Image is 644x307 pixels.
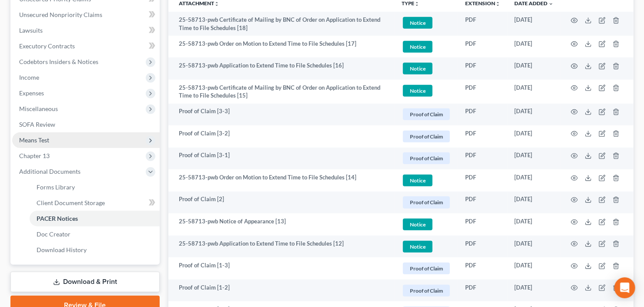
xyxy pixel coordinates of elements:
span: Lawsuits [19,27,43,34]
td: PDF [458,148,507,170]
td: [DATE] [507,213,560,236]
span: Expenses [19,89,44,97]
td: PDF [458,36,507,58]
span: Notice [403,17,433,29]
a: Doc Creator [30,226,160,242]
a: Notice [402,217,451,232]
td: [DATE] [507,148,560,170]
td: PDF [458,104,507,126]
td: PDF [458,192,507,214]
span: Client Document Storage [37,199,105,206]
span: Income [19,74,39,81]
td: [DATE] [507,236,560,258]
td: 25-58713-pwb Order on Motion to Extend Time to File Schedules [17] [168,36,395,58]
a: Proof of Claim [402,129,451,144]
span: Executory Contracts [19,42,75,50]
span: Proof of Claim [403,196,450,208]
a: Proof of Claim [402,283,451,298]
a: Lawsuits [12,23,160,38]
i: expand_more [548,1,553,7]
td: PDF [458,169,507,192]
td: PDF [458,280,507,302]
td: Proof of Claim [2] [168,192,395,214]
td: 25-58713-pwb Application to Extend Time to File Schedules [12] [168,236,395,258]
td: Proof of Claim [3-1] [168,148,395,170]
span: Notice [403,85,433,97]
span: Miscellaneous [19,105,58,112]
td: Proof of Claim [1-2] [168,280,395,302]
a: Proof of Claim [402,151,451,165]
td: PDF [458,125,507,148]
a: Proof of Claim [402,261,451,276]
td: 25-58713-pwb Certificate of Mailing by BNC of Order on Application to Extend Time to File Schedul... [168,80,395,104]
span: SOFA Review [19,121,55,128]
span: Codebtors Insiders & Notices [19,58,98,65]
i: unfold_more [414,1,419,7]
a: SOFA Review [12,117,160,132]
span: Proof of Claim [403,152,450,164]
div: Open Intercom Messenger [614,277,635,298]
a: Download History [30,242,160,258]
a: Download & Print [10,272,160,292]
span: Proof of Claim [403,285,450,297]
span: Doc Creator [37,230,70,238]
a: Executory Contracts [12,38,160,54]
td: 25-58713-pwb Application to Extend Time to File Schedules [16] [168,57,395,80]
td: [DATE] [507,12,560,36]
td: [DATE] [507,280,560,302]
span: Notice [403,41,433,53]
span: Proof of Claim [403,263,450,274]
a: Notice [402,173,451,188]
a: Notice [402,16,451,30]
a: Notice [402,84,451,98]
a: Client Document Storage [30,195,160,211]
span: Unsecured Nonpriority Claims [19,11,102,18]
td: [DATE] [507,57,560,80]
span: Proof of Claim [403,108,450,120]
a: PACER Notices [30,211,160,226]
td: [DATE] [507,192,560,214]
td: Proof of Claim [3-2] [168,125,395,148]
td: [DATE] [507,80,560,104]
span: Chapter 13 [19,152,50,159]
td: PDF [458,57,507,80]
td: PDF [458,213,507,236]
td: PDF [458,257,507,280]
td: [DATE] [507,257,560,280]
a: Forms Library [30,179,160,195]
span: Notice [403,175,433,186]
span: Notice [403,241,433,253]
td: PDF [458,236,507,258]
i: unfold_more [495,1,500,7]
td: 25-58713-pwb Order on Motion to Extend Time to File Schedules [14] [168,169,395,192]
td: 25-58713-pwb Notice of Appearance [13] [168,213,395,236]
td: 25-58713-pwb Certificate of Mailing by BNC of Order on Application to Extend Time to File Schedul... [168,12,395,36]
td: Proof of Claim [3-3] [168,104,395,126]
a: Notice [402,240,451,254]
span: Notice [403,219,433,230]
a: Proof of Claim [402,107,451,121]
td: [DATE] [507,36,560,58]
td: [DATE] [507,169,560,192]
button: TYPEunfold_more [402,1,419,7]
span: Means Test [19,136,49,144]
a: Notice [402,40,451,54]
td: Proof of Claim [1-3] [168,257,395,280]
td: PDF [458,80,507,104]
span: Proof of Claim [403,131,450,142]
span: Download History [37,246,87,253]
a: Unsecured Nonpriority Claims [12,7,160,23]
span: Additional Documents [19,168,80,175]
a: Proof of Claim [402,195,451,209]
td: PDF [458,12,507,36]
td: [DATE] [507,104,560,126]
td: [DATE] [507,125,560,148]
a: Notice [402,61,451,76]
span: Notice [403,63,433,74]
i: unfold_more [214,1,219,7]
span: PACER Notices [37,215,78,222]
span: Forms Library [37,183,75,191]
